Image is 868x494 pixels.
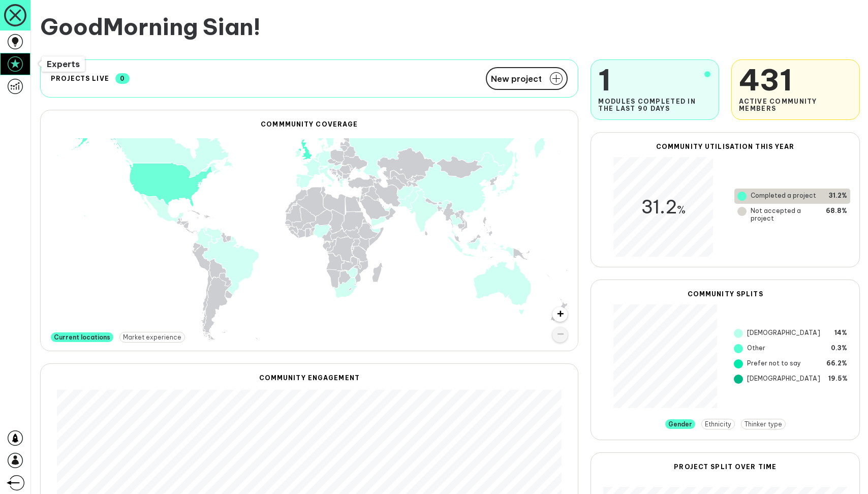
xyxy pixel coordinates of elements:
span: Experts [47,59,80,69]
span: New project [491,75,542,83]
span: 14% [834,329,847,338]
h2: Community Splits [600,290,850,298]
span: Sian ! [203,12,261,41]
button: Ethnicity [701,419,735,429]
span: 31.2 [641,195,686,219]
h2: Project split over time [603,463,847,471]
span: Modules completed in the last 90 days [598,98,711,112]
span: [DEMOGRAPHIC_DATA] [747,375,820,384]
h2: Community Engagement [57,374,562,382]
span: 0.3% [831,344,847,353]
span: 0 [115,73,130,84]
h2: Commmunity Coverage [41,120,578,128]
button: Market experience [119,332,185,343]
span: Active Community Members [739,98,852,112]
span: [DEMOGRAPHIC_DATA] [747,329,820,338]
span: 19.5% [828,375,848,384]
h2: Projects live [51,75,109,82]
h2: Community Utilisation this year [600,143,850,150]
span: Completed a project [751,192,816,201]
button: Current locations [51,332,113,342]
a: Zoom in [552,307,568,322]
span: 68.8% [826,207,847,222]
span: Prefer not to say [747,359,801,368]
span: Other [747,344,765,353]
a: Zoom out [552,327,568,343]
button: Thinker type [741,419,786,429]
span: 431 [739,61,852,98]
span: % [677,203,686,217]
span: 66.2% [826,359,847,368]
span: Not accepted a project [751,207,818,222]
button: Gender [665,419,695,429]
button: New project [486,67,568,90]
span: 31.2% [829,192,847,201]
span: 1 [598,61,711,98]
